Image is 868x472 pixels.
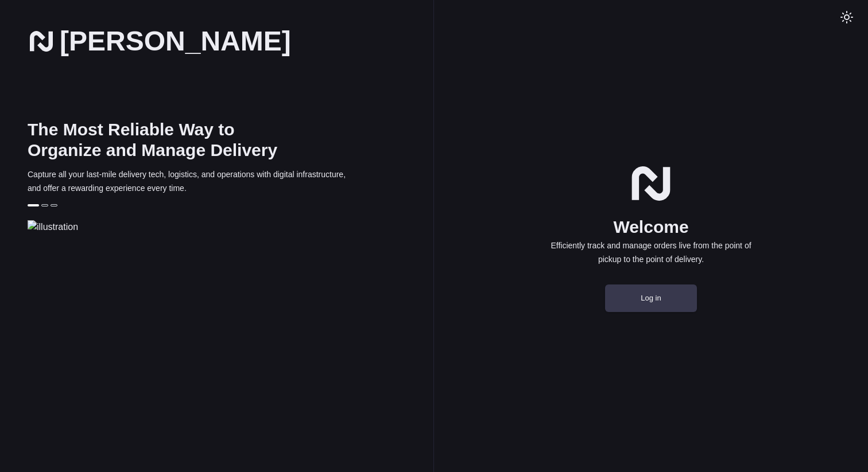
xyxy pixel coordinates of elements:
h1: Welcome [541,216,761,239]
p: Efficiently track and manage orders live from the point of pickup to the point of delivery. [541,239,761,266]
p: Capture all your last-mile delivery tech, logistics, and operations with digital infrastructure, ... [28,167,358,195]
h2: The Most Reliable Way to Organize and Manage Delivery [28,119,285,161]
button: Log in [605,284,697,312]
span: [PERSON_NAME] [60,30,291,53]
img: illustration [28,220,433,234]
